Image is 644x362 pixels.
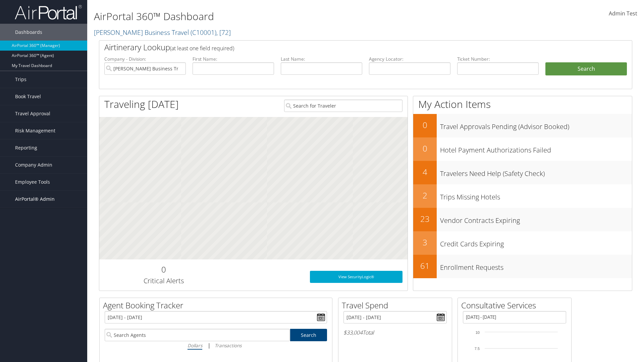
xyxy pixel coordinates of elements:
h2: 4 [413,166,437,178]
a: 0Travel Approvals Pending (Advisor Booked) [413,114,632,137]
h2: Agent Booking Tracker [103,300,332,311]
h3: Hotel Payment Authorizations Failed [440,142,632,155]
a: Admin Test [609,3,637,24]
label: First Name: [193,56,274,62]
h2: 0 [413,119,437,131]
h2: 0 [413,143,437,154]
img: airportal-logo.png [15,4,82,20]
h2: 0 [104,264,223,275]
a: [PERSON_NAME] Business Travel [94,28,231,37]
label: Agency Locator: [369,56,450,62]
h2: Consultative Services [461,300,571,311]
span: Travel Approval [15,105,50,122]
h2: Airtinerary Lookup [104,42,583,53]
tspan: 7.5 [475,347,480,351]
h3: Credit Cards Expiring [440,236,632,249]
span: (at least one field required) [170,45,234,52]
button: Search [545,62,627,76]
h1: AirPortal 360™ Dashboard [94,9,456,23]
h1: My Action Items [413,97,632,111]
h3: Critical Alerts [104,276,223,286]
h3: Enrollment Requests [440,259,632,272]
label: Last Name: [281,56,362,62]
input: Search Agents [105,329,290,341]
a: 3Credit Cards Expiring [413,231,632,255]
h1: Traveling [DATE] [104,97,179,111]
h3: Trips Missing Hotels [440,189,632,202]
span: , [ 72 ] [216,28,231,37]
i: Dollars [187,342,202,349]
label: Ticket Number: [457,56,539,62]
h2: Travel Spend [342,300,452,311]
span: Admin Test [609,10,637,17]
span: Dashboards [15,24,42,41]
h3: Vendor Contracts Expiring [440,213,632,225]
a: Search [290,329,327,341]
h2: 61 [413,260,437,271]
h2: 23 [413,213,437,225]
tspan: 10 [476,330,480,335]
span: Reporting [15,139,37,156]
h3: Travel Approvals Pending (Advisor Booked) [440,119,632,131]
a: 23Vendor Contracts Expiring [413,208,632,231]
span: $33,004 [343,329,363,336]
span: Risk Management [15,122,55,139]
a: 2Trips Missing Hotels [413,184,632,208]
span: Trips [15,71,26,88]
h3: Travelers Need Help (Safety Check) [440,166,632,178]
i: Transactions [215,342,241,349]
label: Company - Division: [104,56,186,62]
a: View SecurityLogic® [310,271,402,283]
h2: 2 [413,190,437,201]
input: Search for Traveler [284,100,402,112]
a: 61Enrollment Requests [413,255,632,278]
span: AirPortal® Admin [15,191,55,207]
span: Company Admin [15,157,52,173]
span: Book Travel [15,88,41,105]
a: 0Hotel Payment Authorizations Failed [413,137,632,161]
a: 4Travelers Need Help (Safety Check) [413,161,632,184]
span: ( C10001 ) [191,28,216,37]
h6: Total [343,329,447,336]
div: | [105,341,327,350]
h2: 3 [413,237,437,248]
span: Employee Tools [15,174,50,190]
